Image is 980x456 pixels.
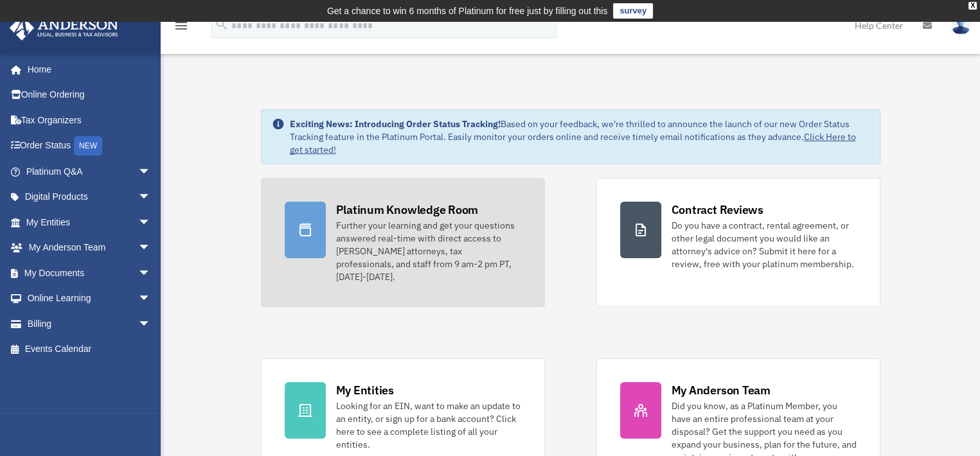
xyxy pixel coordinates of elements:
i: search [215,17,229,31]
span: arrow_drop_down [138,260,164,286]
div: Get a chance to win 6 months of Platinum for free just by filling out this [327,3,608,19]
img: User Pic [951,16,970,35]
a: Events Calendar [9,337,170,362]
a: Contract Reviews Do you have a contract, rental agreement, or other legal document you would like... [596,178,880,307]
a: My Entitiesarrow_drop_down [9,209,170,235]
div: NEW [74,136,102,155]
div: My Entities [336,382,394,398]
a: Tax Organizers [9,107,170,133]
a: My Anderson Teamarrow_drop_down [9,235,170,261]
div: Do you have a contract, rental agreement, or other legal document you would like an attorney's ad... [672,219,857,270]
div: Contract Reviews [672,202,763,218]
a: Click Here to get started! [290,131,856,155]
span: arrow_drop_down [138,184,164,211]
a: Platinum Knowledge Room Further your learning and get your questions answered real-time with dire... [261,178,545,307]
a: Billingarrow_drop_down [9,311,170,337]
span: arrow_drop_down [138,209,164,236]
div: Platinum Knowledge Room [336,202,479,218]
div: Based on your feedback, we're thrilled to announce the launch of our new Order Status Tracking fe... [290,118,869,156]
a: Order StatusNEW [9,133,170,159]
a: Digital Productsarrow_drop_down [9,184,170,210]
a: My Documentsarrow_drop_down [9,260,170,286]
span: arrow_drop_down [138,235,164,261]
a: Online Learningarrow_drop_down [9,286,170,311]
span: arrow_drop_down [138,159,164,185]
strong: Exciting News: Introducing Order Status Tracking! [290,118,501,130]
a: survey [613,3,653,19]
a: Online Ordering [9,82,170,108]
a: Home [9,57,164,82]
div: Further your learning and get your questions answered real-time with direct access to [PERSON_NAM... [336,219,521,283]
i: menu [174,18,189,33]
img: Anderson Advisors Platinum Portal [6,15,122,40]
span: arrow_drop_down [138,311,164,337]
span: arrow_drop_down [138,286,164,312]
a: menu [174,22,189,33]
div: close [968,2,977,10]
a: Platinum Q&Aarrow_drop_down [9,159,170,184]
div: Looking for an EIN, want to make an update to an entity, or sign up for a bank account? Click her... [336,399,521,451]
div: My Anderson Team [672,382,771,398]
